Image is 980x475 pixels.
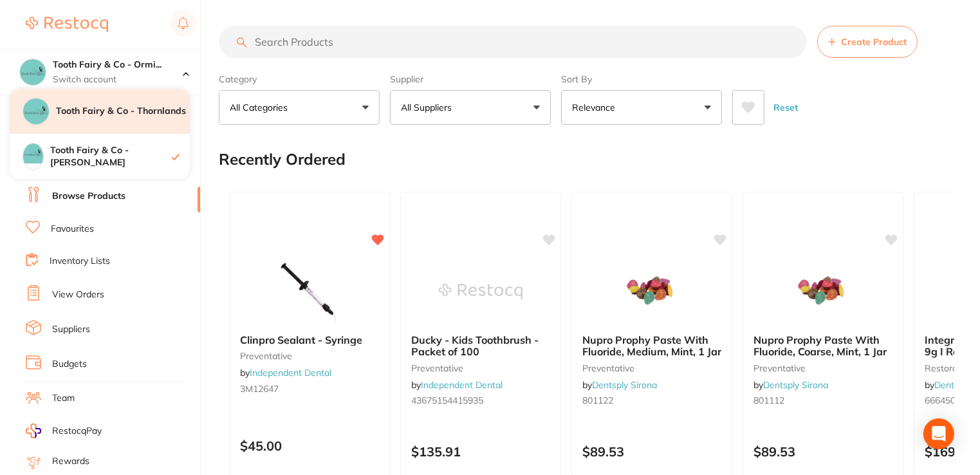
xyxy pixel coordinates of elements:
[51,223,94,236] a: Favourites
[582,363,721,373] small: preventative
[561,90,722,125] button: Relevance
[753,395,892,405] small: 801112
[52,323,90,336] a: Suppliers
[52,288,104,301] a: View Orders
[781,259,865,324] img: Nupro Prophy Paste With Fluoride, Coarse, Mint, 1 Jar
[592,379,657,391] a: Dentsply Sirona
[26,17,108,32] img: Restocq Logo
[610,259,694,324] img: Nupro Prophy Paste With Fluoride, Medium, Mint, 1 Jar
[52,392,75,405] a: Team
[753,444,892,459] p: $89.53
[770,90,802,125] button: Reset
[411,444,550,459] p: $135.91
[219,90,380,125] button: All Categories
[240,367,331,378] span: by
[219,26,807,58] input: Search Products
[572,101,620,114] p: Relevance
[219,151,346,169] h2: Recently Ordered
[56,105,190,118] h4: Tooth Fairy & Co - Thornlands
[582,334,721,358] b: Nupro Prophy Paste With Fluoride, Medium, Mint, 1 Jar
[411,379,503,391] span: by
[26,424,102,438] a: RestocqPay
[439,259,522,324] img: Ducky - Kids Toothbrush - Packet of 100
[411,334,550,358] b: Ducky - Kids Toothbrush - Packet of 100
[763,379,828,391] a: Dentsply Sirona
[923,418,954,449] div: Open Intercom Messenger
[23,144,43,163] img: Tooth Fairy & Co - Ormiston
[582,444,721,459] p: $89.53
[240,384,379,394] small: 3M12647
[390,90,551,125] button: All Suppliers
[240,334,379,346] b: Clinpro Sealant - Syringe
[582,379,657,391] span: by
[50,255,110,268] a: Inventory Lists
[250,367,331,378] a: Independent Dental
[817,26,918,58] button: Create Product
[411,395,550,405] small: 43675154415935
[841,37,907,47] span: Create Product
[20,59,46,85] img: Tooth Fairy & Co - Ormiston
[219,73,380,85] label: Category
[52,455,89,468] a: Rewards
[240,438,379,453] p: $45.00
[753,379,828,391] span: by
[411,363,550,373] small: preventative
[52,425,102,438] span: RestocqPay
[753,334,892,358] b: Nupro Prophy Paste With Fluoride, Coarse, Mint, 1 Jar
[268,259,351,324] img: Clinpro Sealant - Syringe
[421,379,503,391] a: Independent Dental
[561,73,722,85] label: Sort By
[401,101,457,114] p: All Suppliers
[26,10,108,39] a: Restocq Logo
[52,190,125,203] a: Browse Products
[53,59,183,71] h4: Tooth Fairy & Co - Ormiston
[26,424,41,438] img: RestocqPay
[23,98,49,124] img: Tooth Fairy & Co - Thornlands
[50,144,172,169] h4: Tooth Fairy & Co - [PERSON_NAME]
[52,358,87,371] a: Budgets
[53,73,183,86] p: Switch account
[753,363,892,373] small: preventative
[582,395,721,405] small: 801122
[390,73,551,85] label: Supplier
[230,101,293,114] p: All Categories
[240,351,379,361] small: preventative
